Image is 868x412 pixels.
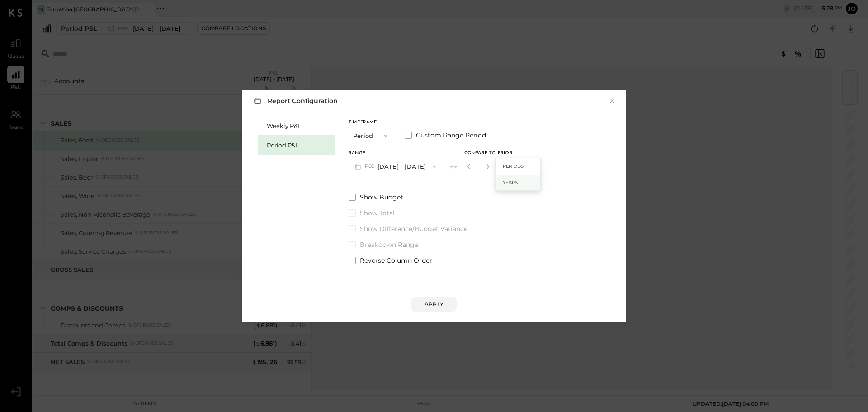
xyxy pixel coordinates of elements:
span: Show Difference/Budget Variance [360,224,467,233]
button: Period [349,127,394,144]
div: Timeframe [349,120,394,125]
span: Custom Range Period [416,131,486,140]
span: Compare to Prior [464,151,513,156]
div: Apply [425,300,443,308]
span: Periods [503,163,524,169]
span: Years [503,180,518,185]
span: Show Budget [360,193,403,202]
span: P09 [365,163,377,170]
button: Apply [411,297,457,312]
span: Breakdown Range [360,240,418,249]
div: Weekly P&L [267,122,330,130]
div: Range [349,151,443,156]
span: Reverse Column Order [360,256,432,265]
div: Period P&L [267,141,330,150]
span: Show Total [360,208,395,218]
button: P09[DATE] - [DATE] [349,158,443,175]
h3: Report Configuration [252,95,338,106]
button: × [608,96,616,105]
